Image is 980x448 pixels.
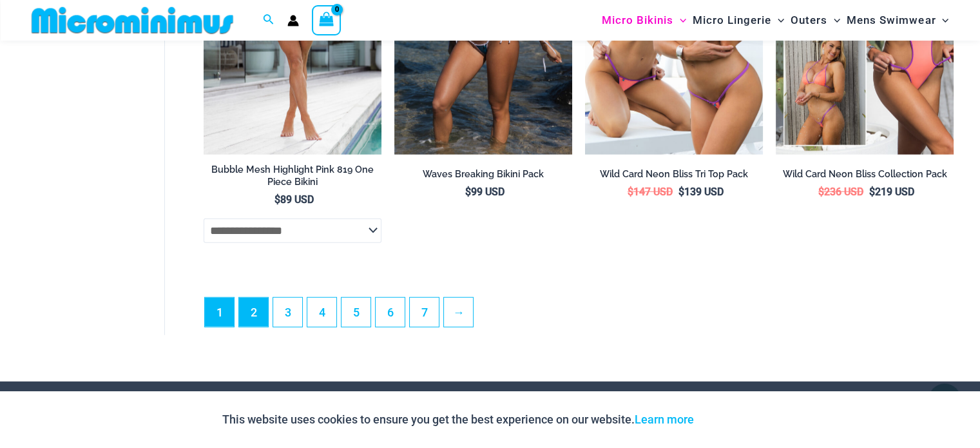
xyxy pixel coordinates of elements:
bdi: 99 USD [465,186,504,198]
p: This website uses cookies to ensure you get the best experience on our website. [222,410,694,429]
a: Bubble Mesh Highlight Pink 819 One Piece Bikini [204,164,381,193]
a: Page 6 [376,298,405,327]
bdi: 236 USD [818,186,863,198]
a: Micro BikinisMenu ToggleMenu Toggle [599,4,689,37]
span: Mens Swimwear [847,4,936,37]
a: Page 2 [239,298,268,327]
a: Learn more [635,413,694,426]
a: Page 3 [273,298,302,327]
bdi: 147 USD [628,186,673,198]
span: Menu Toggle [827,4,840,37]
h2: Waves Breaking Bikini Pack [394,168,572,180]
a: Page 7 [410,298,439,327]
a: Page 4 [307,298,336,327]
bdi: 219 USD [869,186,914,198]
a: View Shopping Cart, empty [312,5,341,35]
a: Waves Breaking Bikini Pack [394,168,572,185]
span: $ [678,186,684,198]
nav: Product Pagination [204,297,954,335]
bdi: 89 USD [274,193,314,206]
span: Menu Toggle [936,4,948,37]
a: Mens SwimwearMenu ToggleMenu Toggle [843,4,952,37]
span: $ [869,186,875,198]
img: MM SHOP LOGO FLAT [26,6,238,35]
span: Menu Toggle [771,4,784,37]
a: Page 5 [341,298,370,327]
a: Search icon link [263,12,274,28]
span: $ [274,193,280,206]
bdi: 139 USD [678,186,724,198]
a: Shipping & Handling [506,389,612,403]
h2: Wild Card Neon Bliss Collection Pack [776,168,954,180]
span: Micro Lingerie [693,4,771,37]
span: Menu Toggle [673,4,686,37]
span: $ [818,186,824,198]
a: OutersMenu ToggleMenu Toggle [787,4,843,37]
span: Page 1 [205,298,234,327]
a: Wild Card Neon Bliss Collection Pack [776,168,954,185]
a: Fabric and Care [104,389,185,403]
nav: Site Navigation [597,2,954,39]
a: Micro LingerieMenu ToggleMenu Toggle [689,4,787,37]
a: Wild Card Neon Bliss Tri Top Pack [585,168,763,185]
span: Outers [791,4,827,37]
button: Accept [704,404,758,435]
a: Microminimus Community [707,389,846,403]
h2: Bubble Mesh Highlight Pink 819 One Piece Bikini [204,164,381,188]
span: $ [628,186,633,198]
h2: Wild Card Neon Bliss Tri Top Pack [585,168,763,180]
a: Terms of Service [305,389,392,403]
a: Account icon link [287,15,299,26]
a: → [444,298,473,327]
span: $ [465,186,471,198]
span: Micro Bikinis [602,4,673,37]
